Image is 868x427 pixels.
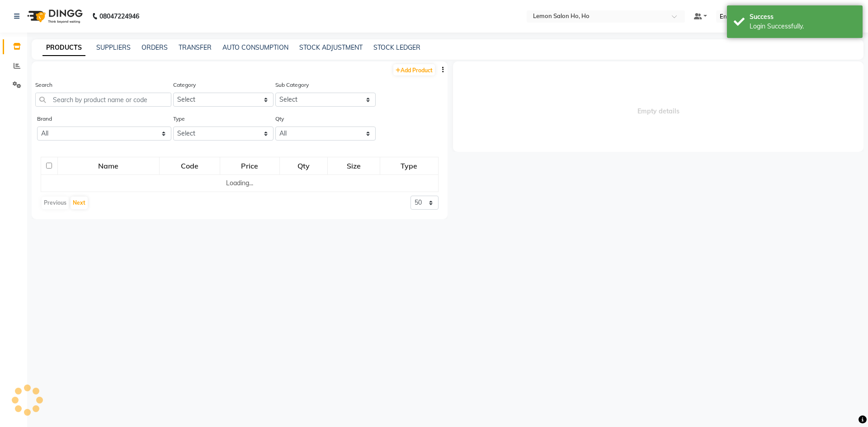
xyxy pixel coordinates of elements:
b: 08047224946 [99,4,139,29]
a: STOCK LEDGER [373,43,420,52]
a: TRANSFER [179,43,212,52]
button: Next [71,197,88,209]
label: Sub Category [275,81,309,89]
div: Type [381,158,438,174]
input: Search by product name or code [35,93,171,107]
label: Qty [275,115,284,123]
label: Search [35,81,52,89]
td: Loading... [41,175,439,192]
div: Login Successfully. [750,22,856,31]
div: Success [750,12,856,22]
a: PRODUCTS [42,40,85,56]
img: logo [23,4,85,29]
a: AUTO CONSUMPTION [222,43,288,52]
div: Qty [280,158,327,174]
a: SUPPLIERS [96,43,131,52]
label: Brand [37,115,52,123]
div: Size [328,158,379,174]
label: Category [173,81,196,89]
div: Price [221,158,279,174]
a: Add Product [393,64,435,75]
label: Type [173,115,185,123]
div: Name [58,158,159,174]
span: Empty details [453,61,863,152]
a: STOCK ADJUSTMENT [299,43,363,52]
div: Code [160,158,219,174]
a: ORDERS [142,43,168,52]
